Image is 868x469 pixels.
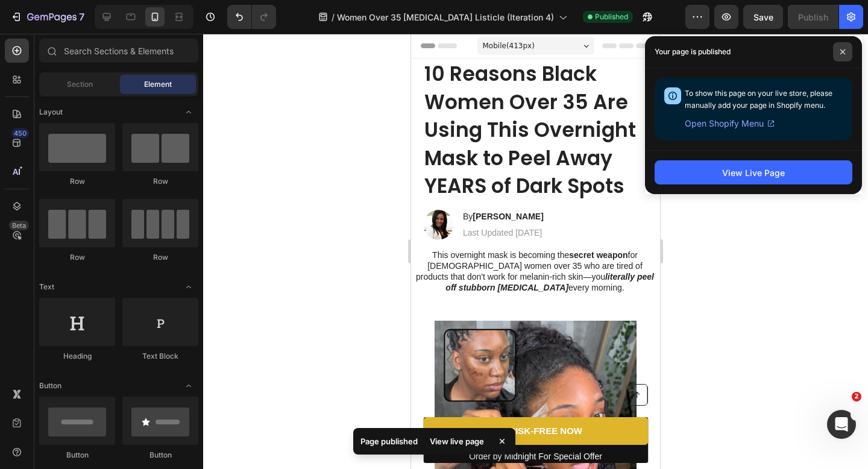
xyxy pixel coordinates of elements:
[9,221,29,230] div: Beta
[227,5,276,29] div: Undo/Redo
[39,39,198,63] input: Search Sections & Elements
[39,351,115,362] div: Heading
[337,11,554,24] span: Women Over 35 [MEDICAL_DATA] Listicle (Iteration 4)
[39,450,115,461] div: Button
[852,392,861,401] span: 2
[122,176,198,187] div: Row
[179,102,198,122] span: Toggle open
[685,89,832,110] span: To show this page on your live store, please manually add your page in Shopify menu.
[39,380,61,391] span: Button
[655,160,852,184] button: View Live Page
[122,450,198,461] div: Button
[179,376,198,395] span: Toggle open
[788,5,838,29] button: Publish
[595,11,628,22] span: Published
[798,11,828,24] div: Publish
[39,107,63,118] span: Layout
[743,5,783,29] button: Save
[11,128,29,138] div: 450
[67,79,93,90] span: Section
[722,166,785,179] div: View Live Page
[827,410,856,439] iframe: Intercom live chat
[122,351,198,362] div: Text Block
[39,176,115,187] div: Row
[39,282,54,292] span: Text
[122,252,198,263] div: Row
[79,10,84,24] p: 7
[5,5,90,29] button: 7
[753,12,773,22] span: Save
[144,79,172,90] span: Element
[39,252,115,263] div: Row
[179,277,198,297] span: Toggle open
[360,435,418,447] p: Page published
[423,433,491,450] div: View live page
[685,116,764,131] span: Open Shopify Menu
[332,11,335,24] span: /
[411,34,660,469] iframe: Design area
[655,46,731,58] p: Your page is published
